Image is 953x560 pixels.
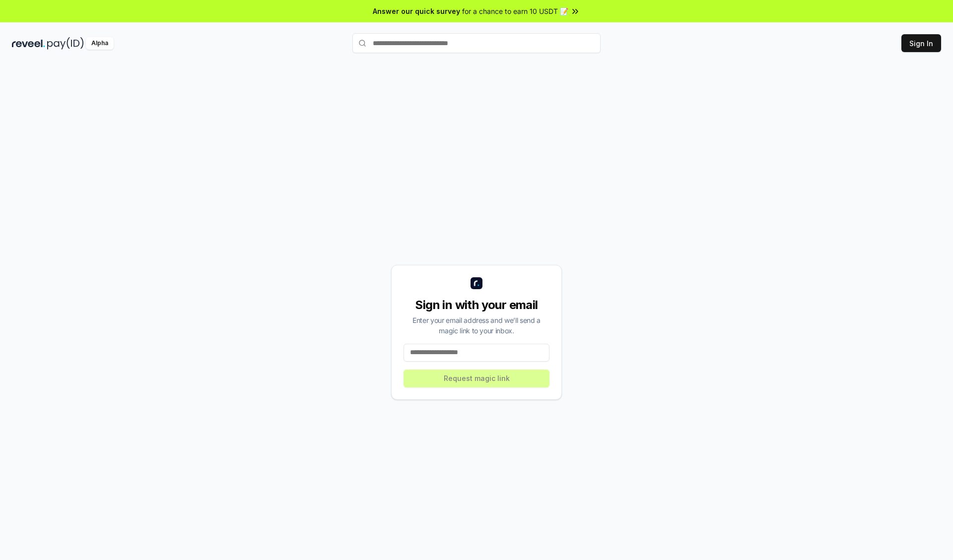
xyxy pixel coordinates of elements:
img: reveel_dark [12,37,45,50]
div: Enter your email address and we’ll send a magic link to your inbox. [404,315,549,336]
img: pay_id [47,37,84,50]
button: Sign In [901,34,941,52]
span: Answer our quick survey [373,6,460,16]
div: Alpha [86,37,114,50]
div: Sign in with your email [404,297,549,313]
img: logo_small [471,277,482,289]
span: for a chance to earn 10 USDT 📝 [462,6,568,16]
